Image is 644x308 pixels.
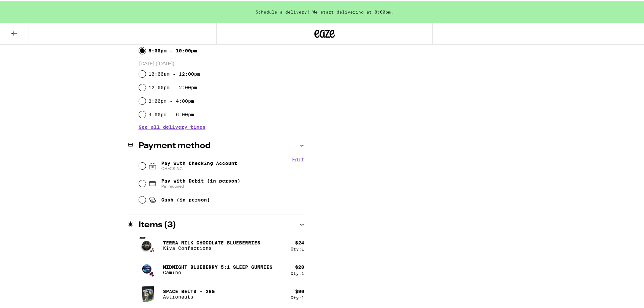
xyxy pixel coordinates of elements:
div: $ 24 [295,239,304,244]
p: [DATE] ([DATE]) [139,60,304,66]
h2: Payment method [139,141,211,149]
button: See all delivery times [139,123,206,128]
span: Pay with Checking Account [161,159,237,170]
label: 2:00pm - 4:00pm [148,97,194,102]
h2: Items ( 3 ) [139,220,176,228]
label: 8:00pm - 10:00pm [148,47,197,52]
div: $ 20 [295,263,304,268]
div: Qty: 1 [291,245,304,250]
img: Astronauts - Space Belts - 28g [139,283,158,302]
img: Kiva Confections - Terra Milk Chocolate Blueberries [139,235,158,254]
label: 4:00pm - 6:00pm [148,111,194,116]
img: Camino - Midnight Blueberry 5:1 Sleep Gummies [139,259,158,278]
p: Camino [163,268,272,274]
p: Space Belts - 28g [163,287,215,293]
p: Kiva Confections [163,244,260,250]
span: Pin required [161,182,240,188]
span: Cash (in person) [161,196,210,201]
div: $ 90 [295,287,304,293]
label: 12:00pm - 2:00pm [148,84,197,89]
label: 10:00am - 12:00pm [148,70,200,75]
div: Qty: 1 [291,270,304,274]
span: Pay with Debit (in person) [161,177,240,182]
p: Midnight Blueberry 5:1 Sleep Gummies [163,263,272,268]
p: Astronauts [163,293,215,298]
span: CHECKING [161,165,237,170]
button: Edit [292,156,304,161]
p: Terra Milk Chocolate Blueberries [163,239,260,244]
div: Qty: 1 [291,294,304,299]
